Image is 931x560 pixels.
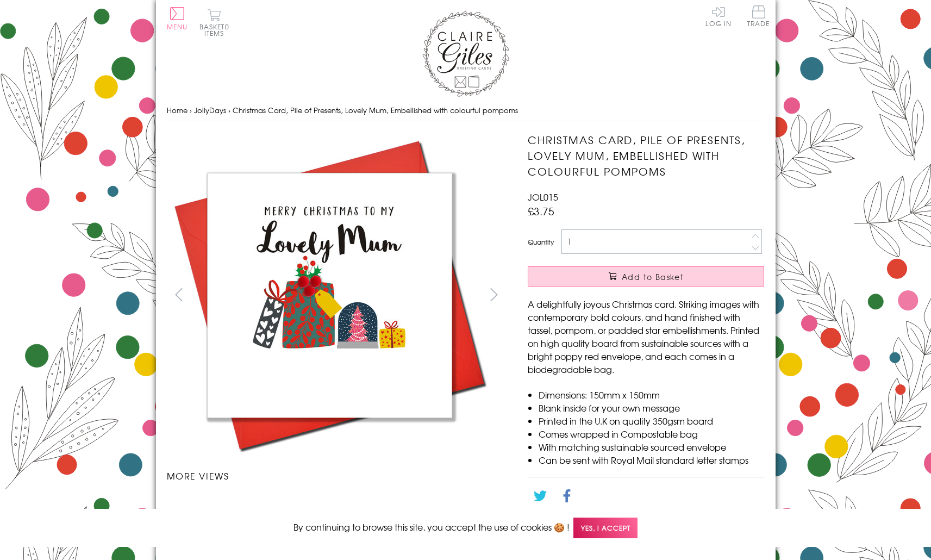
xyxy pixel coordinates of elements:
ul: Carousel Pagination [167,493,507,541]
img: Christmas Card, Pile of Presents, Lovely Mum, Embellished with colourful pompoms [506,132,832,458]
span: JOL015 [528,190,558,203]
li: Can be sent with Royal Mail standard letter stamps [539,453,764,466]
img: Christmas Card, Pile of Presents, Lovely Mum, Embellished with colourful pompoms [166,132,492,458]
button: prev [167,282,191,307]
li: Carousel Page 3 [336,493,421,517]
span: £3.75 [528,203,554,219]
a: Home [167,105,188,115]
a: JollyDays [194,105,226,115]
nav: breadcrumbs [167,99,765,122]
h3: More views [167,469,507,482]
a: Log In [705,5,732,27]
li: Comes wrapped in Compostable bag [539,427,764,440]
button: Basket0 items [199,9,229,36]
span: › [190,105,192,115]
span: Trade [747,5,770,27]
label: Quantity [528,237,554,247]
span: Christmas Card, Pile of Presents, Lovely Mum, Embellished with colourful pompoms [233,105,518,115]
li: Blank inside for your own message [539,401,764,414]
button: Menu [167,7,188,30]
button: Add to Basket [528,266,764,287]
li: Printed in the U.K on quality 350gsm board [539,414,764,427]
span: › [228,105,230,115]
li: Carousel Page 2 [252,493,336,517]
li: Dimensions: 150mm x 150mm [539,388,764,401]
p: A delightfully joyous Christmas card. Striking images with contemporary bold colours, and hand fi... [528,297,764,376]
a: Trade [747,5,770,29]
img: Claire Giles Greetings Cards [422,11,509,97]
li: Carousel Page 4 [421,493,506,517]
li: With matching sustainable sourced envelope [539,440,764,453]
li: Carousel Page 1 (Current Slide) [167,493,252,517]
span: Add to Basket [622,271,684,282]
span: Yes, I accept [573,518,638,539]
span: Menu [167,22,188,32]
button: next [482,282,506,307]
span: 0 items [204,22,229,38]
h1: Christmas Card, Pile of Presents, Lovely Mum, Embellished with colourful pompoms [528,132,764,179]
